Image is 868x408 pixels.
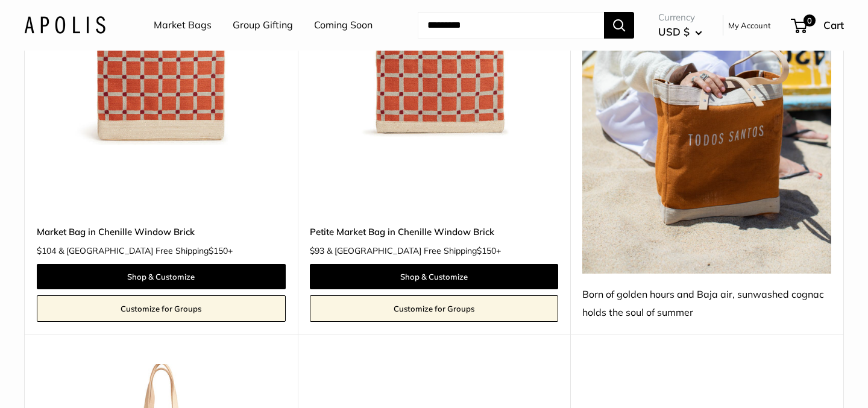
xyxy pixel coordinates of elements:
[327,246,501,255] span: & [GEOGRAPHIC_DATA] Free Shipping +
[658,9,702,26] span: Currency
[310,295,559,322] a: Customize for Groups
[154,16,212,34] a: Market Bags
[37,264,286,289] a: Shop & Customize
[310,225,559,239] a: Petite Market Bag in Chenille Window Brick
[823,19,844,31] span: Cart
[37,295,286,322] a: Customize for Groups
[804,14,816,27] span: 0
[658,25,690,38] span: USD $
[792,16,844,35] a: 0 Cart
[58,246,233,255] span: & [GEOGRAPHIC_DATA] Free Shipping +
[604,12,634,39] button: Search
[477,245,496,256] span: $150
[658,22,702,42] button: USD $
[314,16,373,34] a: Coming Soon
[233,16,293,34] a: Group Gifting
[582,286,831,322] div: Born of golden hours and Baja air, sunwashed cognac holds the soul of summer
[209,245,228,256] span: $150
[418,12,604,39] input: Search...
[24,16,105,34] img: Apolis
[310,264,559,289] a: Shop & Customize
[37,225,286,239] a: Market Bag in Chenille Window Brick
[310,245,324,256] span: $93
[37,245,56,256] span: $104
[728,18,771,33] a: My Account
